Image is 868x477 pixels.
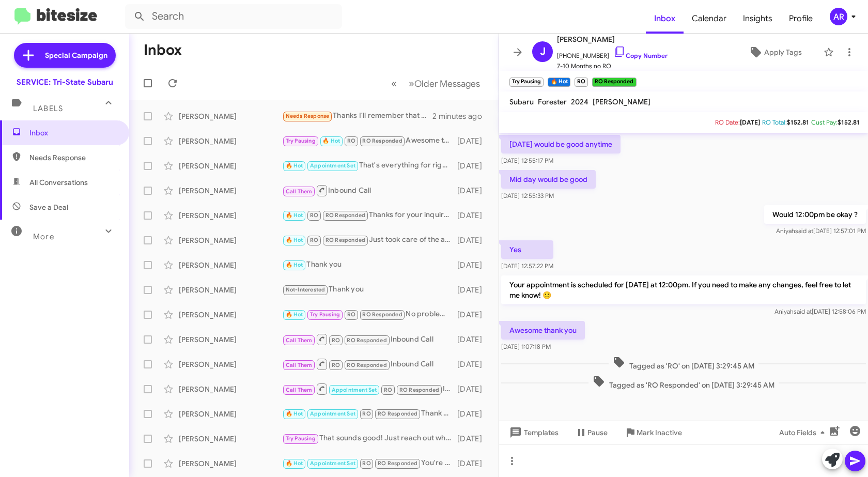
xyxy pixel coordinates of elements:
[557,33,668,45] span: [PERSON_NAME]
[286,188,313,195] span: Call Them
[384,387,392,393] span: RO
[179,384,282,394] div: [PERSON_NAME]
[347,337,386,344] span: RO Responded
[771,423,837,442] button: Auto Fields
[326,237,365,243] span: RO Responded
[310,460,355,467] span: Appointment Set
[731,43,818,61] button: Apply Tags
[179,334,282,345] div: [PERSON_NAME]
[362,410,370,417] span: RO
[456,409,490,419] div: [DATE]
[385,73,403,94] button: Previous
[179,310,282,320] div: [PERSON_NAME]
[378,410,417,417] span: RO Responded
[310,410,355,417] span: Appointment Set
[735,4,781,34] span: Insights
[286,212,303,219] span: 🔥 Hot
[286,137,316,144] span: Try Pausing
[179,235,282,245] div: [PERSON_NAME]
[286,113,330,119] span: Needs Response
[310,162,355,169] span: Appointment Set
[282,433,456,444] div: That sounds good! Just reach out when you're ready, and I'll help you schedule the appointment. T...
[144,42,182,58] h1: Inbox
[286,435,316,442] span: Try Pausing
[282,234,456,246] div: Just took care of the appointment for you and have a nice week. [PERSON_NAME]
[399,387,439,393] span: RO Responded
[347,311,355,318] span: RO
[501,275,866,304] p: Your appointment is scheduled for [DATE] at 12:00pm. If you need to make any changes, feel free t...
[432,111,490,121] div: 2 minutes ago
[684,4,735,34] a: Calendar
[391,77,397,90] span: «
[326,212,365,219] span: RO Responded
[811,118,838,126] span: Cust Pay:
[179,161,282,171] div: [PERSON_NAME]
[286,337,313,344] span: Call Them
[402,73,486,94] button: Next
[616,423,690,442] button: Mark Inactive
[29,128,117,138] span: Inbox
[282,135,456,147] div: Awesome thank you
[501,343,551,350] span: [DATE] 1:07:18 PM
[310,311,340,318] span: Try Pausing
[456,260,490,270] div: [DATE]
[787,118,809,126] span: $152.81
[456,235,490,245] div: [DATE]
[795,227,813,235] span: said at
[286,311,303,318] span: 🔥 Hot
[310,212,318,219] span: RO
[646,4,684,34] a: Inbox
[286,162,303,169] span: 🔥 Hot
[571,97,588,106] span: 2024
[347,362,386,368] span: RO Responded
[456,285,490,295] div: [DATE]
[557,45,668,61] span: [PHONE_NUMBER]
[14,43,116,68] a: Special Campaign
[779,423,829,442] span: Auto Fields
[456,458,490,469] div: [DATE]
[179,458,282,469] div: [PERSON_NAME]
[282,457,456,469] div: You're welcome! If you have any other questions or need further assistance, feel free to ask. 🙂
[282,358,456,371] div: Inbound Call
[45,50,107,60] span: Special Campaign
[764,43,802,61] span: Apply Tags
[456,384,490,394] div: [DATE]
[830,8,847,25] div: AR
[781,4,821,34] a: Profile
[456,210,490,221] div: [DATE]
[764,205,866,224] p: Would 12:00pm be okay ?
[567,423,616,442] button: Pause
[588,375,779,390] span: Tagged as 'RO Responded' on [DATE] 3:29:45 AM
[414,78,480,89] span: Older Messages
[501,240,553,259] p: Yes
[501,170,596,189] p: Mid day would be good
[499,423,567,442] button: Templates
[17,77,113,87] div: SERVICE: Tri-State Subaru
[540,43,546,60] span: J
[409,77,414,90] span: »
[456,359,490,370] div: [DATE]
[740,118,760,126] span: [DATE]
[456,434,490,444] div: [DATE]
[286,387,313,393] span: Call Them
[507,423,559,442] span: Templates
[715,118,740,126] span: RO Date:
[282,259,456,271] div: Thank you
[282,209,456,221] div: Thanks for your inquiry and have a great weekend. [PERSON_NAME]
[575,78,588,87] small: RO
[282,184,456,197] div: Inbound Call
[332,337,340,344] span: RO
[776,227,866,235] span: Aniyah [DATE] 12:57:01 PM
[179,111,282,121] div: [PERSON_NAME]
[282,160,456,172] div: That's everything for right now.
[179,136,282,146] div: [PERSON_NAME]
[282,309,456,320] div: No problem. See you [DATE].
[794,307,812,315] span: said at
[332,387,377,393] span: Appointment Set
[282,382,456,395] div: Inbound Call
[179,186,282,196] div: [PERSON_NAME]
[286,286,326,293] span: Not-Interested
